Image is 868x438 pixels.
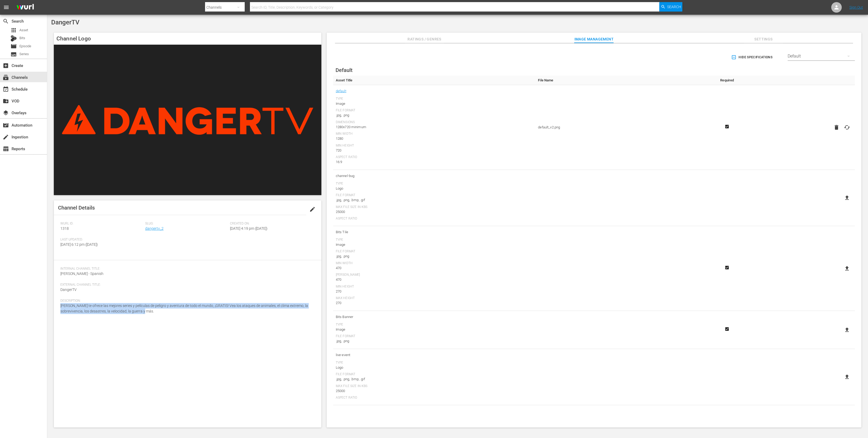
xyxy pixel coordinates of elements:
[3,86,9,92] span: Schedule
[60,304,308,313] span: [PERSON_NAME] te ofrece las mejores series y películas de peligro y aventura de todo el mundo, ¡G...
[60,238,143,242] span: Last Updated:
[309,206,316,212] span: edit
[3,134,9,140] span: Ingestion
[336,242,533,247] div: Image
[336,377,533,382] div: .jpg, .png, .bmp, .gif
[336,209,533,215] div: 25000
[336,197,533,203] div: .jpg, .png, .bmp, .gif
[336,372,533,377] div: File Format
[60,226,69,231] span: 1318
[336,361,533,365] div: Type
[336,144,533,148] div: Min Height
[336,155,533,159] div: Aspect Ratio
[3,62,9,69] span: Create
[336,97,533,101] div: Type
[336,314,533,320] span: Bits Banner
[724,124,730,129] svg: Required
[336,388,533,394] div: 25000
[3,74,9,81] span: Channels
[336,205,533,209] div: Max File Size In Kbs
[336,148,533,153] div: 720
[336,108,533,113] div: File Format
[336,327,533,332] div: Image
[11,27,17,33] span: Asset
[333,76,536,85] th: Asset Title
[3,98,9,104] span: VOD
[11,43,17,49] span: Episode
[336,238,533,242] div: Type
[336,273,533,277] div: [PERSON_NAME]
[336,193,533,197] div: File Format
[336,182,533,186] div: Type
[336,396,533,400] div: Aspect Ratio
[706,76,748,85] th: Required
[336,101,533,106] div: Image
[3,18,9,24] span: Search
[60,299,312,303] span: Description:
[19,44,31,49] span: Episode
[336,265,533,271] div: 470
[11,35,17,41] div: Bits
[58,205,95,211] span: Channel Details
[11,51,17,58] span: Series
[724,327,730,331] svg: Required
[336,352,533,358] span: live-event
[145,222,227,226] span: Slug:
[145,226,164,231] a: dangertv_2
[60,272,103,276] span: [PERSON_NAME] - Spanish
[336,229,533,236] span: Bits Tile
[535,76,706,85] th: File Name
[730,50,775,65] button: Hide Specifications
[336,217,533,221] div: Aspect Ratio
[51,19,80,26] span: DangerTV
[336,132,533,136] div: Min Width
[336,249,533,254] div: File Format
[724,265,730,270] svg: Required
[60,283,312,287] span: External Channel Title:
[336,120,533,124] div: Dimensions
[535,85,706,170] td: default_v2.png
[3,146,9,152] span: Reports
[336,300,533,306] div: 270
[574,36,614,43] span: Image Management
[336,173,533,179] span: channel-bug
[405,36,444,43] span: Ratings / Genres
[336,254,533,259] div: .jpg, .png
[849,5,863,9] a: Sign Out
[54,33,321,45] h4: Channel Logo
[60,242,98,247] span: [DATE] 6:12 pm ([DATE])
[667,2,681,12] span: Search
[336,113,533,118] div: .jpg, .png
[19,51,29,57] span: Series
[306,203,319,216] button: edit
[13,1,38,14] img: ans4CAIJ8jUAAAAAAAAAAAAAAAAAAAAAAAAgQb4GAAAAAAAAAAAAAAAAAAAAAAAAJMjXAAAAAAAAAAAAAAAAAAAAAAAAgAT5G...
[732,55,772,60] span: Hide Specifications
[60,267,312,271] span: Internal Channel Title:
[19,35,25,41] span: Bits
[3,4,9,11] span: menu
[336,384,533,388] div: Max File Size In Kbs
[54,45,321,195] img: DangerTV
[336,136,533,141] div: 1280
[336,261,533,265] div: Min Width
[336,285,533,289] div: Min Height
[788,49,855,64] div: Default
[3,110,9,116] span: Overlays
[336,67,353,73] span: Default
[744,36,783,43] span: Settings
[336,289,533,294] div: 270
[336,159,533,165] div: 16:9
[60,288,77,292] span: DangerTV
[60,222,143,226] span: Wurl ID:
[230,222,312,226] span: Created On:
[336,296,533,300] div: Max Height
[3,122,9,128] span: Automation
[336,365,533,370] div: Logo
[336,88,346,95] a: default
[336,277,533,282] div: 470
[230,226,268,231] span: [DATE] 4:19 pm ([DATE])
[336,186,533,191] div: Logo
[19,28,28,33] span: Asset
[336,338,533,344] div: .jpg, .png
[336,334,533,338] div: File Format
